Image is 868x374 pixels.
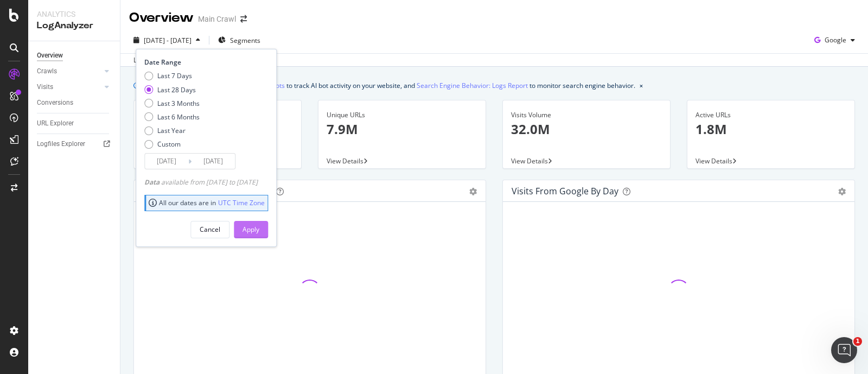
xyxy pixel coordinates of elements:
p: 1.8M [695,120,846,138]
span: View Details [511,156,548,166]
div: Last Year [144,126,200,135]
a: Search Engine Behavior: Logs Report [417,80,528,91]
div: Date Range [144,58,265,67]
div: We introduced 2 new report templates: to track AI bot activity on your website, and to monitor se... [144,80,635,91]
div: Last 3 Months [157,99,200,108]
a: Visits [37,81,101,93]
div: Analytics [37,9,111,20]
div: All our dates are in [149,198,265,207]
span: View Details [695,156,732,166]
div: URL Explorer [37,118,74,129]
div: Visits Volume [511,110,662,120]
p: 7.9M [327,120,477,138]
div: Crawls [37,66,57,77]
div: Visits from Google by day [512,186,618,196]
div: Last 28 Days [144,85,200,94]
span: Google [825,35,846,45]
div: Last update [133,55,193,65]
div: available from [DATE] to [DATE] [144,178,258,187]
button: [DATE] - [DATE] [129,31,205,49]
div: Last 3 Months [144,99,200,108]
a: Crawls [37,66,101,77]
div: Last 28 Days [157,85,196,94]
div: Last Year [157,126,186,135]
span: [DATE] - [DATE] [144,36,192,45]
div: Custom [157,140,181,149]
span: Data [144,178,161,187]
div: LogAnalyzer [37,20,111,32]
a: URL Explorer [37,118,112,129]
a: Overview [37,50,112,61]
a: UTC Time Zone [218,198,265,207]
a: Conversions [37,97,112,109]
p: 32.0M [511,120,662,138]
iframe: Intercom live chat [831,337,857,363]
div: gear [469,188,477,195]
div: Custom [144,140,200,149]
div: Logfiles Explorer [37,138,85,150]
div: Conversions [37,97,73,109]
div: Unique URLs [327,110,477,120]
button: Google [810,31,859,49]
div: Active URLs [695,110,846,120]
span: 1 [853,337,862,346]
button: Segments [214,31,265,49]
div: Overview [37,50,63,61]
a: Logfiles Explorer [37,138,112,150]
div: Last 6 Months [157,112,200,122]
div: arrow-right-arrow-left [240,15,247,23]
input: Start Date [145,154,188,169]
div: Last 6 Months [144,112,200,122]
div: Apply [242,225,259,234]
input: End Date [192,154,235,169]
div: Cancel [200,225,220,234]
div: Main Crawl [198,14,236,24]
button: close banner [637,78,646,93]
button: Cancel [190,221,229,238]
span: View Details [327,156,363,166]
div: gear [838,188,846,195]
div: info banner [133,80,855,91]
button: Apply [234,221,268,238]
div: Last 7 Days [144,71,200,80]
div: Visits [37,81,53,93]
span: Segments [230,36,260,45]
div: Last 7 Days [157,71,192,80]
div: Overview [129,9,194,27]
